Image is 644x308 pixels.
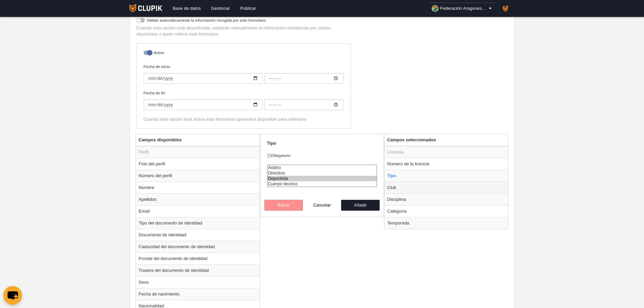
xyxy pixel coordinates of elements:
[384,170,508,182] td: Tipo
[384,205,508,217] td: Categoría
[384,134,508,146] th: Campos seleccionados
[136,288,260,300] td: Fecha de nacimiento
[267,165,377,170] option: Árbitro
[341,200,380,211] button: Añadir
[429,3,496,14] a: Federación Aragonesa de Pelota
[136,229,260,241] td: Documento de identidad
[144,99,263,110] input: Fecha de fin
[267,176,377,181] option: Deportista
[136,241,260,253] td: Caducidad del documento de identidad
[136,193,260,205] td: Apellidos
[137,25,351,37] p: Cuando esta opción está desactivada, validarás manualmente la información introducida por clubes,...
[384,158,508,170] td: Número de la licencia
[267,181,377,187] option: Cuerpo técnico
[267,153,271,158] input: Obligatorio
[137,17,351,25] label: Validar automáticamente la información recogida por este formulario
[384,146,508,158] td: Licencia
[136,205,260,217] td: Email
[303,200,341,211] button: Cancelar
[384,217,508,229] td: Temporada
[264,73,344,84] input: Fecha de inicio
[129,4,162,12] img: Clupik
[267,152,377,159] label: Obligatorio
[136,264,260,276] td: Trasera del documento de identidad
[144,116,344,122] div: Cuando esta opción está activa este formulario aparecerá disponible para rellenarlo
[144,50,344,57] label: Activo
[144,90,344,110] label: Fecha de fin
[267,141,276,146] strong: Tipo
[136,217,260,229] td: Tipo del documento de identidad
[136,182,260,193] td: Nombre
[136,158,260,170] td: Foto del perfil
[136,253,260,264] td: Frontal del documento de identidad
[267,170,377,176] option: Directivo
[432,5,438,12] img: OaNUqngkLdpN.30x30.jpg
[136,170,260,182] td: Número del perfil
[440,5,487,12] span: Federación Aragonesa de Pelota
[144,73,263,84] input: Fecha de inicio
[144,64,344,84] label: Fecha de inicio
[136,146,260,158] td: Perfil
[501,4,510,13] img: PaK018JKw3ps.30x30.jpg
[136,276,260,288] td: Sexo
[384,182,508,193] td: Club
[3,286,22,305] button: chat-button
[136,134,260,146] th: Campos disponibles
[264,99,344,110] input: Fecha de fin
[384,193,508,205] td: Disciplina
